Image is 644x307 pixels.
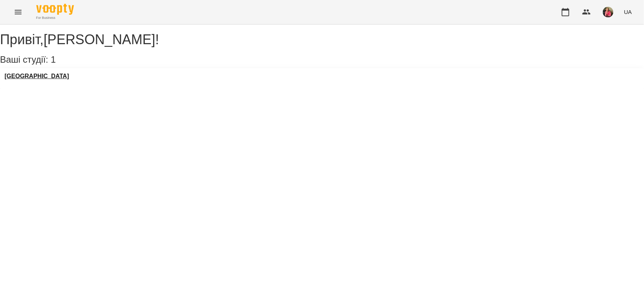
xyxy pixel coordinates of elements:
[621,5,635,19] button: UA
[9,3,27,21] button: Menu
[624,8,632,16] span: UA
[36,4,74,15] img: Voopty Logo
[36,15,74,20] span: For Business
[51,54,55,65] span: 1
[603,7,613,17] img: c8ec532f7c743ac4a7ca2a244336a431.jpg
[5,73,69,80] a: [GEOGRAPHIC_DATA]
